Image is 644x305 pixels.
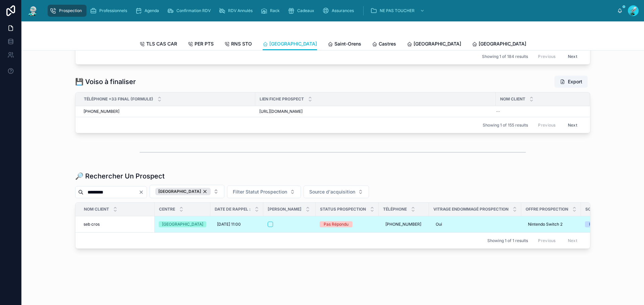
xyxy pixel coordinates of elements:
span: NE PAS TOUCHER [380,8,415,13]
button: Select Button [227,185,301,198]
button: Export [554,76,588,88]
a: Rack [259,5,284,17]
span: Assurances [332,8,354,13]
div: [GEOGRAPHIC_DATA] [162,221,203,227]
div: Facebook [589,221,608,227]
a: Oui [433,219,517,230]
span: Nom Client [500,96,525,102]
a: -- [496,109,582,114]
button: Select Button [150,185,224,198]
span: Status Prospection [320,207,366,212]
span: Source d'acquisition [309,188,355,195]
button: Next [563,51,582,62]
a: Assurances [320,5,359,17]
span: Source d'acquisition [585,207,633,212]
span: Showing 1 of 1 results [487,238,528,243]
div: Pas Répondu [324,221,348,227]
button: Select Button [304,185,369,198]
span: Cadeaux [297,8,314,13]
span: [PHONE_NUMBER] [385,222,421,227]
span: Téléphone [383,207,407,212]
a: Saint-Orens [328,38,361,51]
span: Filter Statut Prospection [233,188,287,195]
div: [GEOGRAPHIC_DATA] [155,188,211,195]
span: Showing 1 of 184 results [482,54,528,59]
span: Nom Client [84,207,109,212]
span: Rack [270,8,280,13]
a: [GEOGRAPHIC_DATA] [407,38,461,51]
a: Agenda [133,5,164,17]
h1: 💾 Voiso à finaliser [75,77,136,86]
a: RNS STO [224,38,252,51]
a: Cadeaux [286,5,319,17]
a: Facebook [585,221,642,227]
span: Offre Prospection [526,207,568,212]
span: Showing 1 of 155 results [483,123,528,128]
span: Oui [436,222,442,227]
a: [GEOGRAPHIC_DATA] [472,38,526,51]
span: [URL][DOMAIN_NAME] [259,109,303,114]
span: [GEOGRAPHIC_DATA] [414,41,461,47]
a: RDV Annulés [217,5,257,17]
span: Téléphone +33 Final (formule) [84,96,153,102]
span: seb cros [84,222,100,227]
div: scrollable content [44,3,617,18]
a: [PHONE_NUMBER] [84,109,251,114]
a: Confirmation RDV [165,5,215,17]
span: [GEOGRAPHIC_DATA] [479,41,526,47]
a: Professionnels [88,5,132,17]
span: TLS CAS CAR [146,41,177,47]
span: RDV Annulés [228,8,253,13]
span: Agenda [145,8,159,13]
span: Professionnels [99,8,127,13]
span: Nintendo Switch 2 [528,222,562,227]
h1: 🔎 Rechercher Un Prospect [75,171,165,181]
a: Nintendo Switch 2 [525,219,577,230]
a: [PHONE_NUMBER] [383,219,425,230]
img: App logo [27,5,39,16]
a: Castres [372,38,396,51]
span: PER PTS [195,41,214,47]
button: Clear [139,189,147,195]
span: Vitrage endommagé Prospection [433,207,508,212]
span: [PHONE_NUMBER] [84,109,119,114]
span: Date de Rappel : [215,207,251,212]
span: RNS STO [231,41,252,47]
span: Saint-Orens [334,41,361,47]
button: Unselect TOULOUSE [155,188,211,195]
a: [URL][DOMAIN_NAME] [259,109,492,114]
span: Castres [379,41,396,47]
a: [GEOGRAPHIC_DATA] [263,38,317,51]
span: Confirmation RDV [176,8,211,13]
span: Lien Fiche Prospect [260,96,304,102]
a: Pas Répondu [320,221,375,227]
span: [DATE] 11:00 [217,222,241,227]
span: [GEOGRAPHIC_DATA] [269,41,317,47]
span: Centre [159,207,175,212]
a: [GEOGRAPHIC_DATA] [159,221,206,227]
a: seb cros [84,222,151,227]
a: NE PAS TOUCHER [368,5,428,17]
button: Next [563,120,582,130]
span: Prospection [59,8,82,13]
a: PER PTS [188,38,214,51]
span: [PERSON_NAME] [268,207,302,212]
a: Prospection [48,5,87,17]
span: -- [496,109,500,114]
a: TLS CAS CAR [140,38,177,51]
a: [DATE] 11:00 [214,219,259,230]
